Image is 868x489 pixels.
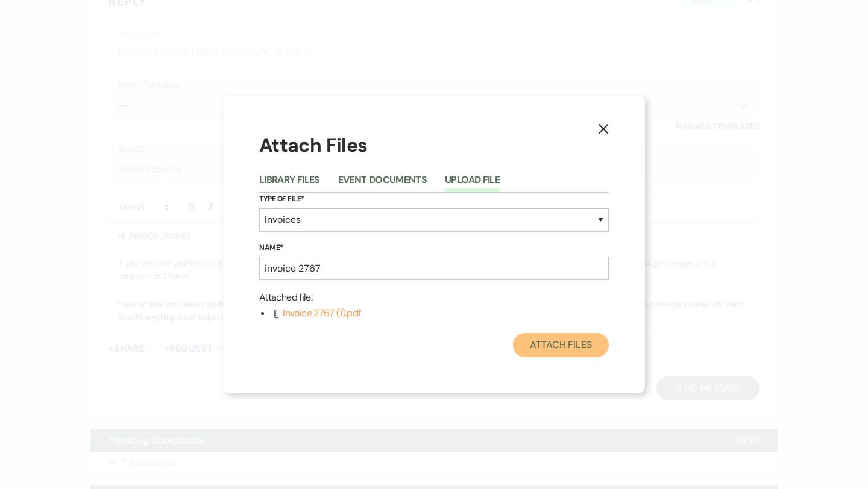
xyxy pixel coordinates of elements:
label: Type of File* [259,193,609,206]
label: Name* [259,241,609,255]
h1: Attach Files [259,132,609,159]
button: Event Documents [338,175,427,192]
button: Upload File [445,175,500,192]
button: Attach Files [513,333,609,357]
button: Library Files [259,175,320,192]
p: Attached file : [259,290,609,305]
span: Invoice 2767 (1).pdf [283,307,360,319]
